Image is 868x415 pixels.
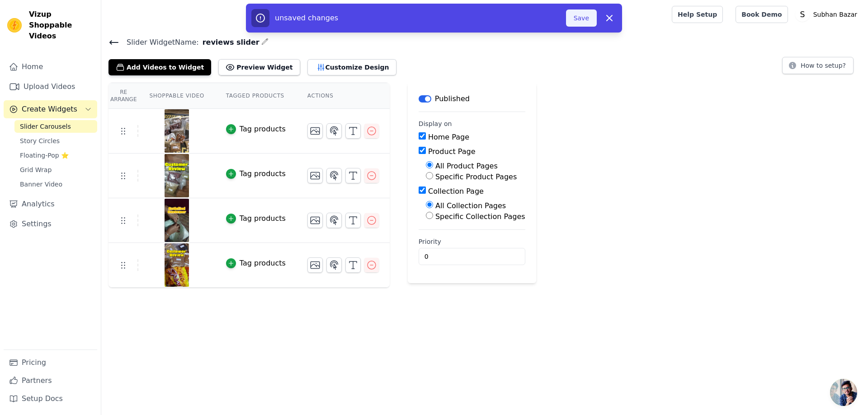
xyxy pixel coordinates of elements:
th: Tagged Products [215,83,297,109]
span: Slider Carousels [20,122,71,131]
span: Floating-Pop ⭐ [20,151,69,160]
a: Settings [4,215,97,233]
button: How to setup? [782,57,854,74]
th: Re Arrange [108,83,138,109]
a: Slider Carousels [14,120,97,133]
label: Home Page [428,133,469,141]
div: Edit Name [261,36,269,48]
a: Upload Videos [4,78,97,96]
a: Story Circles [14,135,97,147]
span: Grid Wrap [20,165,52,174]
button: Tag products [226,124,286,135]
a: Setup Docs [4,390,97,408]
button: Customize Design [307,59,396,75]
img: vizup-images-b5f7.png [164,199,189,242]
img: vizup-images-fd2a.png [164,109,189,153]
img: vizup-images-2019.png [164,154,189,197]
a: Home [4,58,97,76]
div: Tag products [240,258,286,269]
img: vizup-images-5a95.png [164,243,189,287]
div: Open chat [830,379,857,406]
label: Collection Page [428,187,484,196]
a: Analytics [4,195,97,213]
label: Product Page [428,147,476,156]
button: Change Thumbnail [307,257,323,273]
button: Change Thumbnail [307,213,323,228]
label: All Collection Pages [435,201,506,210]
a: How to setup? [782,63,854,72]
span: Create Widgets [22,104,77,115]
button: Save [566,9,597,27]
div: Tag products [240,168,286,179]
div: Tag products [240,213,286,224]
span: Banner Video [20,180,62,189]
button: Tag products [226,258,286,269]
span: unsaved changes [275,14,338,22]
div: Tag products [240,124,286,135]
button: Preview Widget [218,59,300,75]
a: Banner Video [14,178,97,191]
label: Specific Collection Pages [435,212,525,221]
label: Specific Product Pages [435,173,517,181]
button: Tag products [226,213,286,224]
button: Change Thumbnail [307,168,323,183]
span: Story Circles [20,136,60,145]
a: Floating-Pop ⭐ [14,149,97,162]
span: reviews slider [199,37,259,48]
legend: Display on [419,119,452,128]
p: Published [435,93,470,104]
a: Pricing [4,354,97,372]
button: Create Widgets [4,100,97,118]
label: All Product Pages [435,162,498,170]
label: Priority [419,237,525,246]
a: Partners [4,372,97,390]
span: Slider Widget Name: [119,37,199,48]
th: Actions [297,83,390,109]
a: Grid Wrap [14,163,97,176]
button: Change Thumbnail [307,123,323,139]
th: Shoppable Video [138,83,215,109]
button: Add Videos to Widget [108,59,211,75]
button: Tag products [226,168,286,179]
